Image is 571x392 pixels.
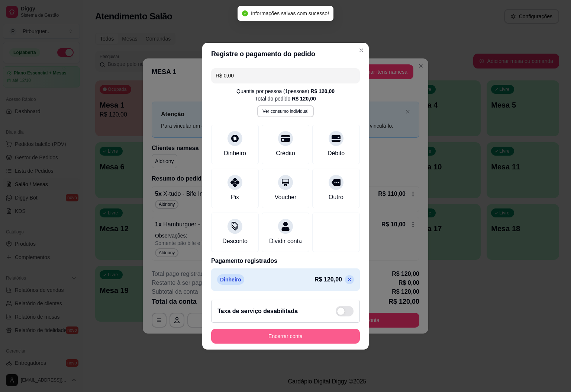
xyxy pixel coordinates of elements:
[242,10,248,16] span: check-circle
[217,307,298,316] h2: Taxa de serviço desabilitada
[355,44,367,56] button: Close
[211,256,360,265] p: Pagamento registrados
[328,149,345,158] div: Débito
[211,329,360,344] button: Encerrar conta
[222,237,248,246] div: Desconto
[276,149,295,158] div: Crédito
[275,193,297,202] div: Voucher
[257,105,313,117] button: Ver consumo individual
[216,68,355,83] input: Ex.: hambúrguer de cordeiro
[231,193,239,202] div: Pix
[329,193,343,202] div: Outro
[269,237,302,246] div: Dividir conta
[224,149,246,158] div: Dinheiro
[217,274,244,285] p: Dinheiro
[202,43,369,65] header: Registre o pagamento do pedido
[255,95,316,102] div: Total do pedido
[251,10,329,16] span: Informações salvas com sucesso!
[314,275,342,284] p: R$ 120,00
[310,87,335,95] div: R$ 120,00
[292,95,316,102] div: R$ 120,00
[236,87,335,95] div: Quantia por pessoa ( 1 pessoas)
